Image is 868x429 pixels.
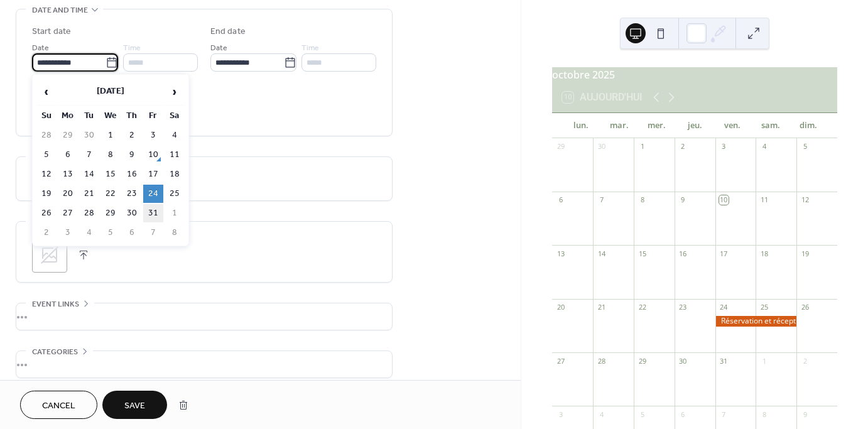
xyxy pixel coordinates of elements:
div: 7 [597,195,606,205]
span: Time [301,41,319,55]
td: 7 [143,224,163,242]
span: Cancel [42,399,75,413]
div: 22 [637,303,647,312]
span: › [165,79,184,104]
td: 1 [165,204,185,222]
div: 11 [759,195,769,205]
td: 29 [100,204,121,222]
td: 9 [122,146,142,164]
td: 28 [36,126,57,144]
div: ••• [16,303,392,330]
div: 5 [637,410,647,419]
td: 26 [36,204,57,222]
div: 4 [759,142,769,151]
td: 24 [143,185,163,203]
button: Save [102,391,167,419]
span: Categories [32,345,78,359]
td: 28 [79,204,99,222]
div: 6 [678,410,688,419]
td: 2 [36,224,57,242]
div: 28 [597,356,606,366]
td: 18 [165,165,185,183]
th: Su [36,107,57,125]
td: 31 [143,204,163,222]
div: 20 [556,303,565,312]
td: 2 [122,126,142,144]
td: 1 [100,126,121,144]
td: 13 [58,165,78,183]
td: 25 [165,185,185,203]
div: 30 [678,356,688,366]
th: Th [122,107,142,125]
td: 6 [58,146,78,164]
div: jeu. [676,113,713,138]
div: ven. [713,113,751,138]
div: 30 [597,142,606,151]
td: 22 [100,185,121,203]
td: 29 [58,126,78,144]
div: 10 [719,195,729,205]
span: Event links [32,298,79,311]
th: Mo [58,107,78,125]
div: 1 [759,356,769,366]
td: 27 [58,204,78,222]
div: 17 [719,249,729,258]
div: 7 [719,410,729,419]
div: 31 [719,356,729,366]
div: 14 [597,249,606,258]
td: 30 [79,126,99,144]
span: ‹ [37,79,56,104]
div: 15 [637,249,647,258]
div: 18 [759,249,769,258]
div: 3 [556,410,565,419]
td: 3 [143,126,163,144]
div: mar. [600,113,637,138]
td: 17 [143,165,163,183]
div: End date [210,25,246,38]
span: Time [123,41,141,55]
td: 4 [165,126,185,144]
td: 8 [100,146,121,164]
td: 5 [100,224,121,242]
div: 1 [637,142,647,151]
td: 4 [79,224,99,242]
span: Date [32,41,49,55]
div: octobre 2025 [552,67,837,82]
div: 24 [719,303,729,312]
td: 23 [122,185,142,203]
div: sam. [751,113,789,138]
div: 8 [637,195,647,205]
div: 2 [800,356,810,366]
th: [DATE] [58,79,163,106]
div: 8 [759,410,769,419]
div: 13 [556,249,565,258]
div: 23 [678,303,688,312]
div: 26 [800,303,810,312]
div: 25 [759,303,769,312]
th: Sa [165,107,185,125]
div: Réservation et réception de vos colis [715,316,797,327]
div: 29 [637,356,647,366]
div: 3 [719,142,729,151]
td: 20 [58,185,78,203]
td: 21 [79,185,99,203]
div: ••• [16,351,392,377]
div: ; [32,237,67,273]
div: 21 [597,303,606,312]
div: dim. [789,113,827,138]
div: lun. [562,113,600,138]
div: 9 [800,410,810,419]
td: 6 [122,224,142,242]
th: Fr [143,107,163,125]
th: We [100,107,121,125]
div: 29 [556,142,565,151]
button: Cancel [20,391,97,419]
td: 12 [36,165,57,183]
div: 27 [556,356,565,366]
div: 19 [800,249,810,258]
div: 16 [678,249,688,258]
span: Date and time [32,4,88,17]
div: 5 [800,142,810,151]
td: 7 [79,146,99,164]
td: 16 [122,165,142,183]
